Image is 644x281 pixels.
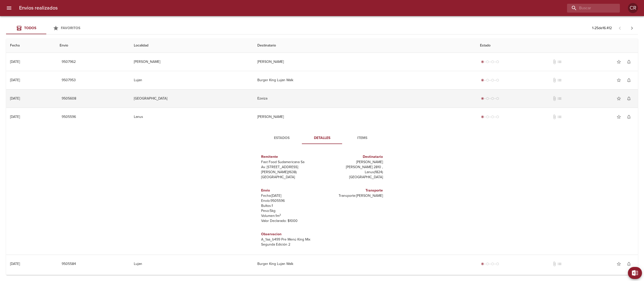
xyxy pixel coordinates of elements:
div: CR [628,3,638,13]
span: radio_button_unchecked [491,115,494,118]
p: Envío: 9505596 [261,198,320,203]
span: radio_button_unchecked [496,262,499,265]
button: 9507962 [60,57,78,67]
span: No tiene pedido asociado [557,78,562,83]
span: notifications_none [626,96,631,101]
div: [DATE] [10,262,20,266]
p: Valor Declarado: $ 1000 [261,218,320,223]
div: Generado [480,114,500,119]
p: Transporte: [PERSON_NAME] [324,193,383,198]
td: Burger King Lujan Walk [253,71,476,89]
p: Av. [STREET_ADDRESS] [261,165,320,170]
span: radio_button_checked [481,97,484,100]
span: radio_button_unchecked [486,115,489,118]
input: buscar [567,4,611,13]
div: [DATE] [10,60,20,64]
div: [DATE] [10,78,20,82]
button: Activar notificaciones [624,57,634,67]
td: Lujan [130,255,253,273]
td: [PERSON_NAME] [130,53,253,71]
span: Pagina siguiente [626,22,638,34]
div: Generado [480,59,500,64]
span: Estados [265,135,299,141]
td: Ezeiza [253,89,476,108]
button: 9505596 [60,112,78,122]
span: No tiene pedido asociado [557,96,562,101]
th: Localidad [130,38,253,53]
td: [GEOGRAPHIC_DATA] [130,89,253,108]
div: Generado [480,261,500,266]
span: radio_button_unchecked [496,97,499,100]
span: No tiene documentos adjuntos [552,59,557,64]
span: No tiene documentos adjuntos [552,78,557,83]
td: Lanus [130,108,253,126]
span: Favoritos [61,26,80,30]
span: radio_button_checked [481,60,484,63]
div: Abrir información de usuario [628,3,638,13]
td: [PERSON_NAME] [253,108,476,126]
button: Agregar a favoritos [614,93,624,104]
button: Exportar Excel [628,267,642,279]
span: 9507962 [62,59,76,65]
th: Fecha [6,38,56,53]
button: 9507953 [60,76,78,85]
span: No tiene pedido asociado [557,261,562,266]
span: No tiene documentos adjuntos [552,261,557,266]
span: radio_button_unchecked [486,79,489,82]
h6: Envio [261,188,320,193]
button: Activar notificaciones [624,259,634,269]
span: notifications_none [626,114,631,119]
button: 9505608 [60,94,78,103]
span: Pagina anterior [614,25,626,30]
span: radio_button_unchecked [486,60,489,63]
h6: Destinatario [324,154,383,160]
p: Peso: 5 kg [261,208,320,213]
span: radio_button_unchecked [491,79,494,82]
p: Bultos: 1 [261,203,320,208]
span: radio_button_checked [481,262,484,265]
button: Activar notificaciones [624,112,634,122]
span: 9505596 [62,114,76,120]
span: radio_button_unchecked [491,60,494,63]
button: Agregar a favoritos [614,75,624,85]
p: [GEOGRAPHIC_DATA] [324,175,383,180]
p: Fecha: [DATE] [261,193,320,198]
span: radio_button_unchecked [496,79,499,82]
span: list [557,114,562,119]
span: notifications_none [626,261,631,266]
span: No tiene documentos adjuntos [552,96,557,101]
div: Tabs Envios [6,22,87,34]
span: No tiene documentos adjuntos [552,114,557,119]
span: radio_button_unchecked [496,60,499,63]
span: radio_button_checked [481,79,484,82]
span: radio_button_checked [481,115,484,118]
div: Generado [480,96,500,101]
div: Generado [480,78,500,83]
td: [PERSON_NAME] [253,53,476,71]
span: star_border [616,261,621,266]
span: notifications_none [626,78,631,83]
div: Tabs detalle de guia [262,132,382,144]
button: Activar notificaciones [624,75,634,85]
div: [DATE] [10,96,20,101]
h6: Transporte [324,188,383,193]
td: Burger King Lujan Walk [253,255,476,273]
p: [PERSON_NAME] [324,160,383,165]
span: radio_button_unchecked [496,115,499,118]
p: [PERSON_NAME] 2810 , [324,165,383,170]
button: menu [3,2,15,14]
p: Fast Food Sudamericana Sa [261,160,320,165]
td: Lujan [130,71,253,89]
th: Destinatario [253,38,476,53]
button: Activar notificaciones [624,93,634,104]
div: [DATE] [10,115,20,119]
span: No tiene pedido asociado [557,59,562,64]
p: A_1aa_b499 Pre Menú King Mix Segunda Edición 2 [261,237,320,247]
span: Items [345,135,379,141]
span: 9505584 [62,261,76,267]
button: Agregar a favoritos [614,259,624,269]
h6: Remitente [261,154,320,160]
p: [GEOGRAPHIC_DATA] [261,175,320,180]
span: radio_button_unchecked [486,262,489,265]
th: Envio [56,38,130,53]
